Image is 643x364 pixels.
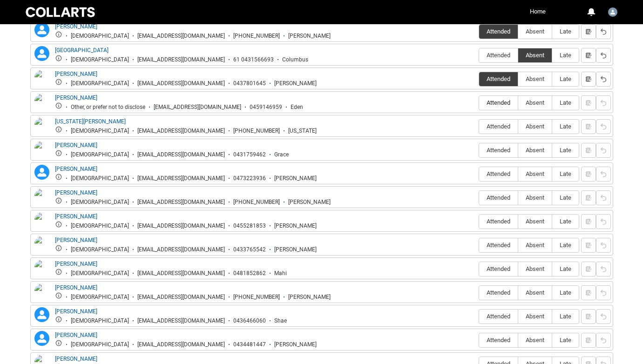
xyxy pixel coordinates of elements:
a: [PERSON_NAME] [55,261,97,267]
span: Late [552,99,579,106]
div: 0434481447 [233,341,266,348]
div: [PHONE_NUMBER] [233,199,280,206]
div: [EMAIL_ADDRESS][DOMAIN_NAME] [137,175,225,182]
span: Late [552,242,579,249]
span: Absent [518,28,552,35]
button: Reset [596,333,611,348]
div: [DEMOGRAPHIC_DATA] [71,33,129,40]
div: [PERSON_NAME] [288,33,331,40]
div: Other, or prefer not to disclose [71,104,145,111]
span: Late [552,170,579,177]
div: [EMAIL_ADDRESS][DOMAIN_NAME] [137,341,225,348]
div: [EMAIL_ADDRESS][DOMAIN_NAME] [137,246,225,253]
span: Late [552,28,579,35]
span: Attended [479,194,518,201]
div: [EMAIL_ADDRESS][DOMAIN_NAME] [154,104,241,111]
span: Absent [518,99,552,106]
a: [GEOGRAPHIC_DATA] [55,47,108,54]
span: Absent [518,242,552,249]
div: 61 0431566693 [233,56,274,63]
div: [PERSON_NAME] [288,199,331,206]
img: Olivia Mansfield [34,283,49,304]
span: Absent [518,147,552,154]
div: [DEMOGRAPHIC_DATA] [71,128,129,135]
div: [EMAIL_ADDRESS][DOMAIN_NAME] [137,294,225,301]
span: Absent [518,337,552,344]
span: Absent [518,194,552,201]
a: [PERSON_NAME] [55,332,97,338]
span: Attended [479,52,518,59]
span: Attended [479,242,518,249]
img: Madeline Richards [34,236,49,256]
div: [DEMOGRAPHIC_DATA] [71,294,129,301]
span: Late [552,147,579,154]
a: [PERSON_NAME] [55,284,97,291]
a: [PERSON_NAME] [55,71,97,77]
a: [PERSON_NAME] [55,213,97,220]
span: Late [552,194,579,201]
div: [US_STATE] [288,128,317,135]
button: Reset [596,167,611,182]
a: [PERSON_NAME] [55,356,97,362]
div: 0437801645 [233,80,266,87]
button: Reset [596,190,611,205]
div: [PERSON_NAME] [274,341,317,348]
div: [PERSON_NAME] [274,222,317,229]
img: Grace Mclaughlin [34,141,49,162]
span: Attended [479,99,518,106]
div: [EMAIL_ADDRESS][DOMAIN_NAME] [137,199,225,206]
a: [US_STATE][PERSON_NAME] [55,118,126,125]
span: Absent [518,289,552,296]
div: Eden [291,104,303,111]
span: Attended [479,75,518,82]
div: [EMAIL_ADDRESS][DOMAIN_NAME] [137,317,225,324]
div: [EMAIL_ADDRESS][DOMAIN_NAME] [137,151,225,158]
span: Attended [479,313,518,320]
span: Attended [479,28,518,35]
lightning-icon: Ruby Mulcahy Gamble [34,307,49,322]
div: [DEMOGRAPHIC_DATA] [71,56,129,63]
div: Shae [274,317,287,324]
div: [DEMOGRAPHIC_DATA] [71,175,129,182]
span: Late [552,265,579,272]
button: Notes [581,72,596,87]
div: [EMAIL_ADDRESS][DOMAIN_NAME] [137,80,225,87]
span: Late [552,289,579,296]
span: Attended [479,265,518,272]
div: [PERSON_NAME] [274,80,317,87]
button: Reset [596,95,611,110]
button: Reset [596,262,611,276]
lightning-icon: Christina Gladman [34,22,49,37]
span: Late [552,123,579,130]
button: Notes [581,24,596,39]
span: Late [552,218,579,225]
div: [PHONE_NUMBER] [233,33,280,40]
div: [PERSON_NAME] [288,294,331,301]
div: [DEMOGRAPHIC_DATA] [71,246,129,253]
img: Danielle Smith [34,70,49,90]
span: Absent [518,218,552,225]
div: Grace [274,151,289,158]
div: [DEMOGRAPHIC_DATA] [71,151,129,158]
div: 0436466060 [233,317,266,324]
img: Eden Kurrajong [34,94,49,114]
a: [PERSON_NAME] [55,166,97,172]
lightning-icon: Sarah Ryan [34,331,49,346]
a: [PERSON_NAME] [55,94,97,101]
a: [PERSON_NAME] [55,142,97,148]
span: Attended [479,337,518,344]
img: Jade Hibbert [34,189,49,209]
div: 0473223936 [233,175,266,182]
button: Reset [596,72,611,87]
span: Attended [479,123,518,130]
span: Absent [518,75,552,82]
span: Absent [518,52,552,59]
span: Late [552,75,579,82]
div: [PERSON_NAME] [274,175,317,182]
div: 0433765542 [233,246,266,253]
span: Absent [518,265,552,272]
div: [EMAIL_ADDRESS][DOMAIN_NAME] [137,222,225,229]
span: Attended [479,289,518,296]
div: 0455281853 [233,222,266,229]
span: Absent [518,123,552,130]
